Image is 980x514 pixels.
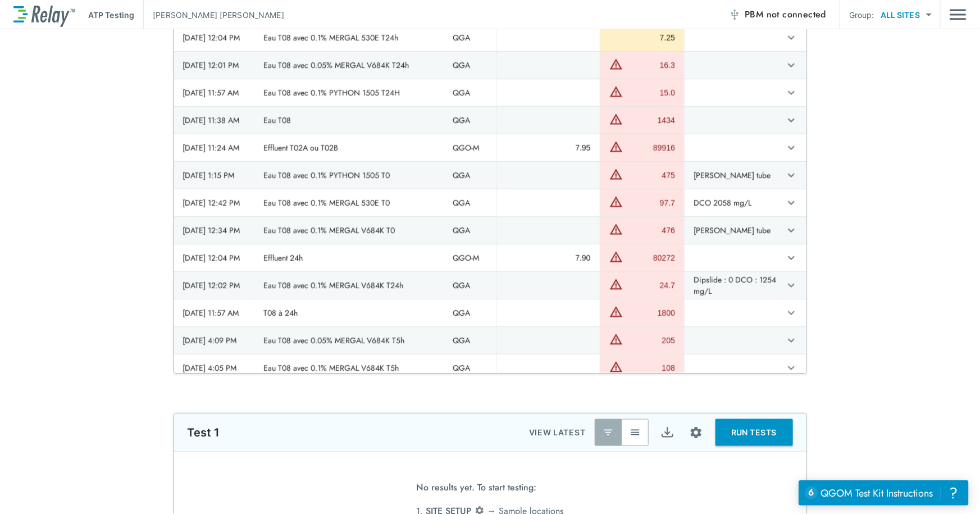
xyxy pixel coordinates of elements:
div: 24.7 [626,280,675,291]
div: 205 [626,335,675,346]
button: Main menu [950,4,967,25]
button: expand row [782,358,801,377]
button: Export [654,419,681,446]
td: QGA [444,217,496,244]
p: [PERSON_NAME] [PERSON_NAME] [153,9,284,21]
td: T08 à 24h [254,299,444,326]
div: [DATE] 12:34 PM [183,225,246,236]
img: LuminUltra Relay [13,3,75,27]
button: Site setup [681,418,711,448]
td: QGA [444,107,496,134]
img: Warning [609,85,623,98]
div: 7.25 [609,32,675,43]
td: Eau T08 avec 0.1% PYTHON 1505 T24H [254,79,444,106]
td: QGA [444,24,496,51]
td: QGO-M [444,244,496,271]
td: Eau T08 [254,107,444,134]
td: QGA [444,79,496,106]
td: Eau T08 avec 0.05% MERGAL V684K T5h [254,327,444,354]
td: QGO-M [444,134,496,161]
img: Warning [609,167,623,181]
button: expand row [782,248,801,267]
div: 108 [626,362,675,374]
td: [PERSON_NAME] tube [684,217,780,244]
img: Drawer Icon [950,4,967,25]
button: expand row [782,138,801,157]
img: Warning [609,278,623,291]
div: 89916 [626,142,675,153]
div: [DATE] 12:01 PM [183,60,246,71]
img: Warning [609,112,623,126]
td: QGA [444,327,496,354]
td: Eau T08 avec 0.05% MERGAL V684K T24h [254,52,444,79]
button: expand row [782,331,801,350]
img: Warning [609,305,623,319]
div: [DATE] 11:57 AM [183,307,246,319]
img: Latest [603,427,614,438]
button: expand row [782,303,801,322]
button: RUN TESTS [715,419,793,446]
div: [DATE] 11:38 AM [183,115,246,126]
td: Eau T08 avec 0.1% PYTHON 1505 T0 [254,162,444,189]
span: not connected [767,8,826,21]
div: [DATE] 12:02 PM [183,280,246,291]
td: QGA [444,162,496,189]
p: Group: [849,9,874,21]
button: expand row [782,111,801,130]
div: 15.0 [626,87,675,98]
div: 16.3 [626,60,675,71]
td: QGA [444,299,496,326]
td: Effluent 24h [254,244,444,271]
div: 7.90 [506,252,590,263]
div: [DATE] 4:05 PM [183,362,246,374]
div: [DATE] 11:57 AM [183,87,246,98]
button: expand row [782,83,801,102]
iframe: Resource center [799,480,969,506]
img: Warning [609,333,623,346]
td: Eau T08 avec 0.1% MERGAL 530E T24h [254,24,444,51]
p: ATP Testing [88,9,134,21]
td: Eau T08 avec 0.1% MERGAL V684K T0 [254,217,444,244]
button: expand row [782,276,801,295]
p: Test 1 [188,426,220,439]
div: 97.7 [626,197,675,208]
div: 80272 [626,252,675,263]
td: Dipslide : 0 DCO : 1254 mg/L [684,272,780,299]
button: expand row [782,28,801,47]
img: Warning [609,57,623,71]
td: QGA [444,189,496,216]
img: Export Icon [660,426,674,440]
td: QGA [444,52,496,79]
p: VIEW LATEST [529,426,586,439]
button: expand row [782,166,801,185]
span: No results yet. To start testing: [417,479,537,502]
button: PBM not connected [724,3,831,26]
img: Warning [609,360,623,374]
div: [DATE] 12:42 PM [183,197,246,208]
div: [DATE] 12:04 PM [183,252,246,263]
div: [DATE] 4:09 PM [183,335,246,346]
td: Eau T08 avec 0.1% MERGAL 530E T0 [254,189,444,216]
img: Warning [609,222,623,236]
div: [DATE] 12:04 PM [183,32,246,43]
div: 7.95 [506,142,590,153]
img: Warning [609,250,623,263]
div: [DATE] 1:15 PM [183,170,246,181]
div: [DATE] 11:24 AM [183,142,246,153]
button: expand row [782,221,801,240]
img: Warning [609,195,623,208]
button: expand row [782,56,801,75]
img: Offline Icon [729,9,740,20]
td: QGA [444,354,496,381]
button: expand row [782,193,801,212]
img: View All [630,427,641,438]
td: Eau T08 avec 0.1% MERGAL V684K T24h [254,272,444,299]
span: PBM [745,7,826,22]
img: Settings Icon [689,426,703,440]
td: QGA [444,272,496,299]
div: 1434 [626,115,675,126]
div: 476 [626,225,675,236]
img: Warning [609,140,623,153]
